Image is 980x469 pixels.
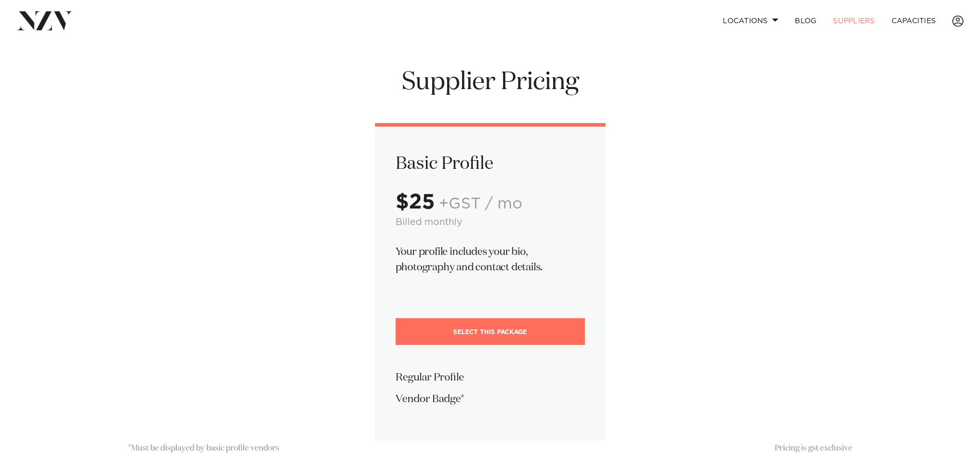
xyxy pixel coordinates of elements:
a: Locations [715,10,787,32]
li: Regular Profile [396,370,585,385]
a: SUPPLIERS [825,10,883,32]
p: Your profile includes your bio, photography and contact details. [396,244,585,275]
small: *Must be displayed by basic profile vendors [128,444,279,452]
small: Billed monthly [396,218,462,227]
img: nzv-logo.png [16,11,73,30]
h1: Supplier Pricing [128,66,852,98]
h2: Basic Profile [396,152,585,175]
a: BLOG [787,10,825,32]
span: +GST / mo [439,196,522,212]
li: Vendor Badge* [396,391,585,407]
strong: $25 [396,192,435,213]
a: Select This Package [396,318,585,345]
a: Capacities [883,10,945,32]
small: Pricing is gst exclusive [775,444,852,452]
